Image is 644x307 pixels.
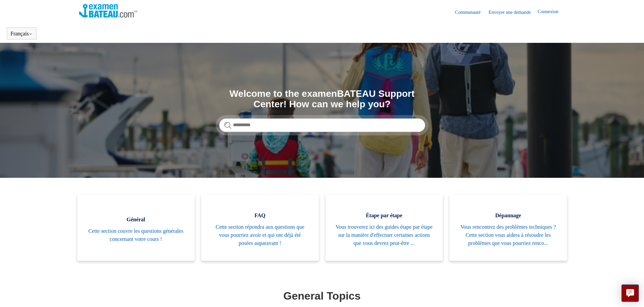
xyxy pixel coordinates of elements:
[79,288,565,304] h1: General Topics
[489,9,538,16] a: Envoyer une demande
[538,8,565,16] a: Connexion
[460,212,557,220] span: Dépannage
[621,284,639,302] button: Live chat
[201,195,319,261] a: FAQ Cette section répondra aux questions que vous pourriez avoir et qui ont déjà été posées aupar...
[449,195,567,261] a: Dépannage Vous rencontrez des problèmes techniques ? Cette section vous aidera à résoudre les pro...
[219,118,425,132] input: Rechercher
[77,195,195,261] a: Général Cette section couvre les questions générales concernant votre cours !
[455,9,487,16] a: Communauté
[79,4,137,18] img: Page d’accueil du Centre d’aide Examen Bateau
[87,227,185,243] span: Cette section couvre les questions générales concernant votre cours !
[219,89,425,110] h1: Welcome to the examenBATEAU Support Center! How can we help you?
[336,223,433,247] span: Vous trouverez ici des guides étape par étape sur la manière d'effectuer certaines actions que vo...
[336,212,433,220] span: Étape par étape
[211,212,309,220] span: FAQ
[460,223,557,247] span: Vous rencontrez des problèmes techniques ? Cette section vous aidera à résoudre les problèmes que...
[87,216,185,224] span: Général
[211,223,309,247] span: Cette section répondra aux questions que vous pourriez avoir et qui ont déjà été posées auparavant !
[10,31,33,37] button: Français
[326,195,443,261] a: Étape par étape Vous trouverez ici des guides étape par étape sur la manière d'effectuer certaine...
